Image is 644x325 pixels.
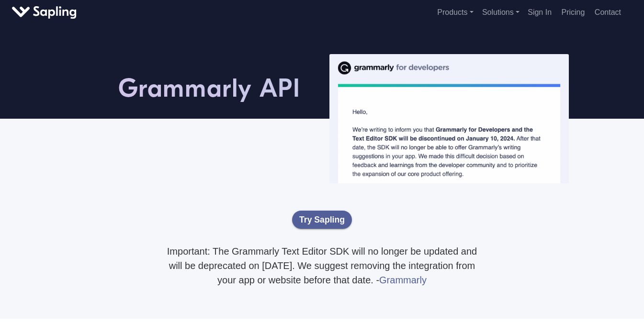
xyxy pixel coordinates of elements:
[524,4,555,20] a: Sign In
[159,244,485,287] p: Important: The Grammarly Text Editor SDK will no longer be updated and will be deprecated on [DAT...
[329,54,569,184] img: Grammarly SDK Deprecation Notice
[379,275,427,285] a: Grammarly
[482,8,520,16] a: Solutions
[118,43,301,104] h1: Grammarly API
[437,8,473,16] a: Products
[591,4,625,20] a: Contact
[558,4,589,20] a: Pricing
[292,211,352,229] a: Try Sapling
